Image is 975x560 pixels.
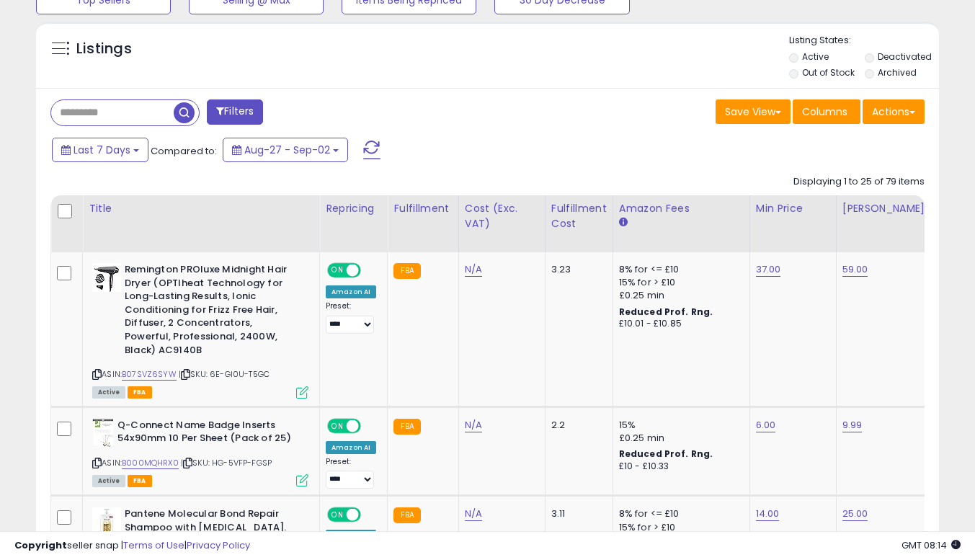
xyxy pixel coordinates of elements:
[244,143,330,157] span: Aug-27 - Sep-02
[619,201,744,216] div: Amazon Fees
[359,419,382,432] span: OFF
[465,507,482,521] a: N/A
[122,457,179,469] a: B000MQHRX0
[122,368,177,381] a: B07SVZ6SYW
[465,201,539,231] div: Cost (Exc. VAT)
[326,441,376,454] div: Amazon AI
[802,105,847,119] span: Columns
[716,99,791,124] button: Save View
[329,509,347,521] span: ON
[74,143,130,157] span: Last 7 Days
[393,263,420,279] small: FBA
[329,265,347,277] span: ON
[223,138,348,162] button: Aug-27 - Sep-02
[179,368,270,380] span: | SKU: 6E-GI0U-T5GC
[756,418,776,432] a: 6.00
[326,201,381,216] div: Repricing
[756,507,780,521] a: 14.00
[756,262,781,277] a: 37.00
[863,99,925,124] button: Actions
[92,386,125,399] span: All listings currently available for purchase on Amazon
[842,507,868,521] a: 25.00
[465,262,482,277] a: N/A
[125,263,300,360] b: Remington PROluxe Midnight Hair Dryer (OPTIheat Technology for Long-Lasting Results, Ionic Condit...
[901,538,961,552] span: 2025-09-10 08:14 GMT
[842,418,863,432] a: 9.99
[551,419,602,432] div: 2.2
[878,50,932,63] label: Deactivated
[619,276,739,289] div: 15% for > £10
[181,457,272,468] span: | SKU: HG-5VFP-FGSP
[123,538,184,552] a: Terms of Use
[393,507,420,523] small: FBA
[92,475,125,487] span: All listings currently available for purchase on Amazon
[619,432,739,445] div: £0.25 min
[151,144,217,158] span: Compared to:
[14,539,250,553] div: seller snap | |
[802,66,855,79] label: Out of Stock
[551,201,607,231] div: Fulfillment Cost
[793,175,925,189] div: Displaying 1 to 25 of 79 items
[52,138,148,162] button: Last 7 Days
[619,461,739,473] div: £10 - £10.33
[619,448,713,460] b: Reduced Prof. Rng.
[187,538,250,552] a: Privacy Policy
[619,289,739,302] div: £0.25 min
[878,66,917,79] label: Archived
[842,262,868,277] a: 59.00
[329,419,347,432] span: ON
[802,50,829,63] label: Active
[76,39,132,59] h5: Listings
[842,201,928,216] div: [PERSON_NAME]
[619,507,739,520] div: 8% for <= £10
[92,263,308,397] div: ASIN:
[326,301,376,334] div: Preset:
[128,475,152,487] span: FBA
[551,263,602,276] div: 3.23
[793,99,860,124] button: Columns
[92,419,308,486] div: ASIN:
[619,318,739,330] div: £10.01 - £10.85
[207,99,263,125] button: Filters
[789,34,939,48] p: Listing States:
[92,419,114,448] img: 41+dFgU8GeL._SL40_.jpg
[326,457,376,489] div: Preset:
[117,419,293,449] b: Q-Connect Name Badge Inserts 54x90mm 10 Per Sheet (Pack of 25)
[92,263,121,292] img: 41meUQOVivL._SL40_.jpg
[359,509,382,521] span: OFF
[359,265,382,277] span: OFF
[619,263,739,276] div: 8% for <= £10
[92,507,121,536] img: 31jltF+U5TL._SL40_.jpg
[619,419,739,432] div: 15%
[89,201,313,216] div: Title
[756,201,830,216] div: Min Price
[619,216,628,229] small: Amazon Fees.
[465,418,482,432] a: N/A
[619,306,713,318] b: Reduced Prof. Rng.
[551,507,602,520] div: 3.11
[128,386,152,399] span: FBA
[393,419,420,435] small: FBA
[14,538,67,552] strong: Copyright
[326,285,376,298] div: Amazon AI
[393,201,452,216] div: Fulfillment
